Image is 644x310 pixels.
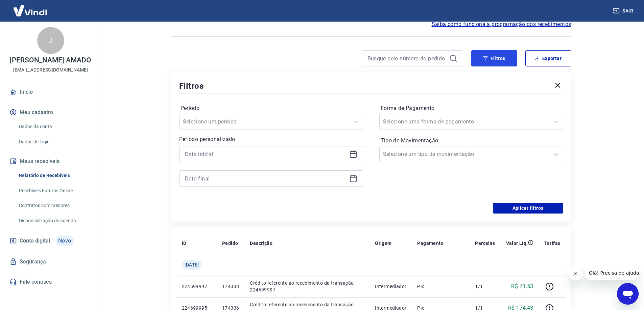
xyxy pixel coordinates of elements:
p: Período personalizado [179,135,363,143]
p: Pedido [222,240,238,247]
label: Forma de Pagamento [381,104,562,112]
span: Conta digital [20,236,50,246]
a: Dados de login [16,135,93,149]
span: Novo [55,235,74,246]
p: Parcelas [475,240,495,247]
input: Data final [185,173,347,184]
a: Segurança [8,254,93,269]
img: Vindi [8,0,52,21]
button: Aplicar filtros [493,203,563,214]
iframe: Mensagem da empresa [585,265,639,280]
p: 224699997 [182,283,211,290]
span: [DATE] [185,261,199,268]
button: Sair [612,5,636,17]
p: Pix [417,283,464,290]
a: Saiba como funciona a programação dos recebimentos [432,20,571,28]
a: Recebíveis Futuros Online [16,184,93,198]
p: 174338 [222,283,239,290]
p: Intermediador [375,283,406,290]
button: Meu cadastro [8,105,93,120]
button: Meus recebíveis [8,154,93,169]
label: Período [181,104,362,112]
iframe: Botão para abrir a janela de mensagens [617,283,639,305]
input: Data inicial [185,149,347,159]
button: Exportar [525,50,571,66]
p: Origem [375,240,391,247]
input: Busque pelo número do pedido [367,53,447,63]
a: Relatório de Recebíveis [16,169,93,182]
a: Início [8,85,93,100]
p: Descrição [250,240,272,247]
a: Dados da conta [16,120,93,134]
p: Valor Líq. [506,240,528,247]
p: Crédito referente ao recebimento da transação 224699997 [250,280,364,293]
a: Disponibilização de agenda [16,214,93,228]
p: Pagamento [417,240,444,247]
p: [EMAIL_ADDRESS][DOMAIN_NAME] [13,66,88,74]
p: R$ 71,53 [511,282,533,290]
a: Contratos com credores [16,199,93,213]
h5: Filtros [179,81,204,91]
a: Fale conosco [8,275,93,289]
div: J [37,27,64,54]
p: ID [182,240,187,247]
p: 1/1 [475,283,495,290]
button: Filtros [471,50,517,66]
iframe: Fechar mensagem [569,267,582,280]
a: Conta digitalNovo [8,233,93,249]
p: [PERSON_NAME] AMADO [10,57,91,64]
p: Tarifas [544,240,560,247]
span: Olá! Precisa de ajuda? [4,5,57,10]
label: Tipo de Movimentação [381,137,562,145]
